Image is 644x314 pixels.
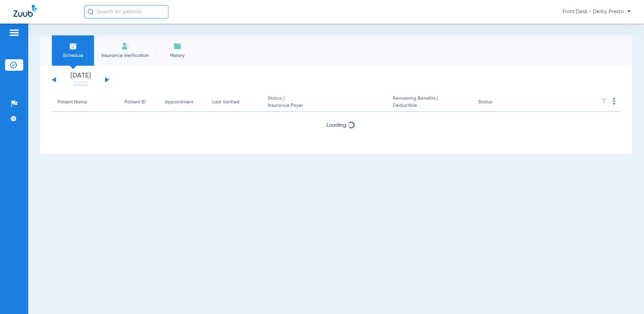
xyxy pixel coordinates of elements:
[88,9,94,15] img: Search Icon
[262,93,387,112] th: Status |
[613,98,615,104] img: group-dot-blue.svg
[57,99,87,106] div: Patient Name
[173,42,182,50] img: History
[9,29,20,37] img: hamburger-icon
[161,52,193,59] span: History
[212,99,257,106] div: Last Verified
[326,123,346,128] span: Loading
[212,99,239,106] div: Last Verified
[99,52,151,59] span: Insurance Verification
[84,5,168,19] input: Search for patients
[125,99,146,106] div: Patient ID
[125,99,154,106] div: Patient ID
[165,99,193,106] div: Appointment
[13,5,37,17] img: Zuub Logo
[268,102,382,109] span: Insurance Payer
[57,52,89,59] span: Schedule
[393,102,467,109] span: Deductible
[60,81,101,87] a: [DATE]
[387,93,473,112] th: Remaining Benefits |
[69,42,77,50] img: Schedule
[473,93,518,112] th: Status
[60,72,101,87] li: [DATE]
[165,99,201,106] div: Appointment
[57,99,114,106] div: Patient Name
[121,42,129,50] img: Manual Insurance Verification
[562,8,631,15] span: Front Desk - Derby Presto
[601,98,607,104] img: filter.svg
